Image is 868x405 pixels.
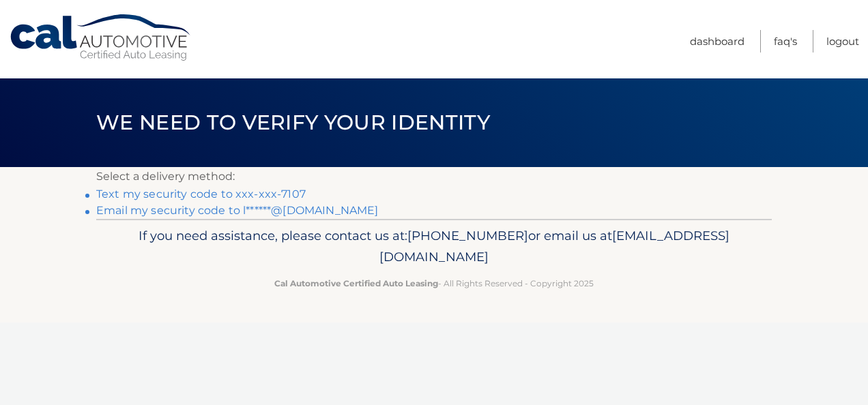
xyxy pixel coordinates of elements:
[96,167,772,186] p: Select a delivery method:
[96,110,490,135] span: We need to verify your identity
[774,30,797,52] a: FAQ's
[105,276,763,290] p: - All Rights Reserved - Copyright 2025
[407,228,528,243] span: [PHONE_NUMBER]
[274,278,438,288] strong: Cal Automotive Certified Auto Leasing
[96,204,379,217] a: Email my security code to l******@[DOMAIN_NAME]
[826,30,859,52] a: Logout
[105,225,763,269] p: If you need assistance, please contact us at: or email us at
[690,30,744,52] a: Dashboard
[9,14,193,62] a: Cal Automotive
[96,187,306,200] a: Text my security code to xxx-xxx-7107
